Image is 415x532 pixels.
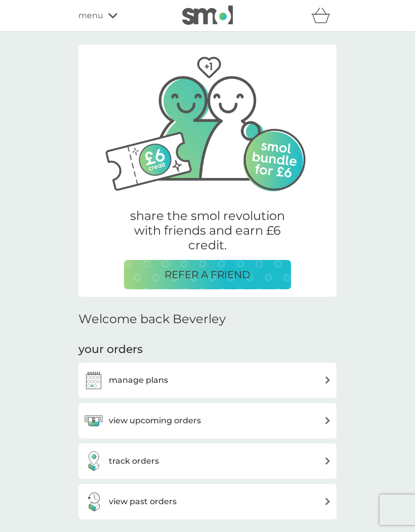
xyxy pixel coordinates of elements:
p: REFER A FRIEND [164,267,251,283]
p: share the smol revolution with friends and earn £6 credit. [124,209,291,252]
h3: track orders [109,455,159,468]
div: basket [311,6,337,26]
span: menu [78,9,103,22]
h3: your orders [78,342,143,358]
img: arrow right [324,417,331,424]
img: Two friends, one with their arm around the other. [94,45,321,196]
a: Two friends, one with their arm around the other.share the smol revolution with friends and earn ... [78,46,337,297]
img: smol [182,6,233,25]
img: arrow right [324,457,331,465]
img: arrow right [324,376,331,384]
h3: manage plans [109,374,168,387]
img: arrow right [324,498,331,505]
h2: Welcome back Beverley [78,312,226,327]
h3: view upcoming orders [109,414,201,427]
h3: view past orders [109,495,177,508]
button: REFER A FRIEND [124,260,291,289]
